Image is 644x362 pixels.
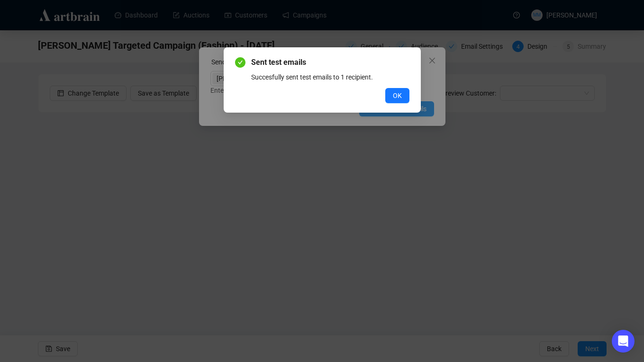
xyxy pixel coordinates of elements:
[251,57,409,68] span: Sent test emails
[612,330,635,353] div: Open Intercom Messenger
[385,88,409,103] button: OK
[393,90,402,101] span: OK
[235,57,245,68] span: check-circle
[251,72,409,82] div: Succesfully sent test emails to 1 recipient.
